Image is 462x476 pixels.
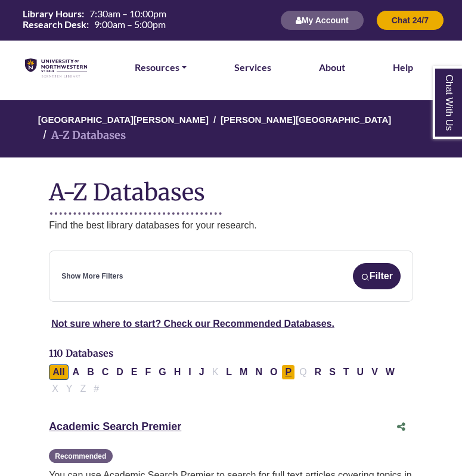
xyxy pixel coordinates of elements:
a: [GEOGRAPHIC_DATA][PERSON_NAME] [38,113,209,125]
a: Hours Today [18,8,171,32]
a: About [319,60,345,75]
button: Filter Results J [196,364,208,380]
a: Chat 24/7 [376,15,444,25]
button: Filter Results F [142,364,155,380]
a: Resources [135,60,187,75]
th: Research Desk: [18,19,89,30]
button: Filter Results W [382,364,398,380]
button: Filter Results R [311,364,325,380]
button: Share this database [389,416,413,438]
button: Filter Results L [222,364,235,380]
nav: breadcrumb [49,100,413,157]
button: Filter Results I [185,364,194,380]
button: Filter Results G [155,364,169,380]
button: Filter Results A [69,364,83,380]
span: 7:30am – 10:00pm [89,9,166,18]
a: My Account [280,15,364,25]
button: Filter Results O [266,364,281,380]
li: A-Z Databases [38,127,126,144]
span: 9:00am – 5:00pm [94,20,166,29]
th: Library Hours: [18,8,85,19]
div: Alpha-list to filter by first letter of database name [49,367,399,393]
button: Filter Results S [325,364,339,380]
button: Filter [353,263,401,289]
a: Show More Filters [61,271,123,282]
button: Filter Results H [170,364,185,380]
button: Filter Results B [83,364,98,380]
button: Filter Results M [236,364,251,380]
a: Not sure where to start? Check our Recommended Databases. [51,319,334,329]
h1: A-Z Databases [49,169,413,206]
span: 110 Databases [49,347,113,359]
button: Filter Results P [281,364,295,380]
table: Hours Today [18,8,171,30]
a: Services [234,60,271,75]
button: Filter Results E [128,364,141,380]
button: Filter Results D [113,364,127,380]
p: Find the best library databases for your research. [49,218,413,233]
button: Filter Results C [98,364,113,380]
button: Chat 24/7 [376,10,444,30]
button: Filter Results T [340,364,353,380]
button: Filter Results U [354,364,368,380]
button: My Account [280,10,364,30]
a: [PERSON_NAME][GEOGRAPHIC_DATA] [221,113,391,125]
button: All [49,364,68,380]
span: Recommended [49,449,112,463]
button: Filter Results V [368,364,382,380]
button: Filter Results N [252,364,266,380]
a: Help [393,60,413,75]
a: Academic Search Premier [49,421,181,432]
img: library_home [25,58,87,78]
